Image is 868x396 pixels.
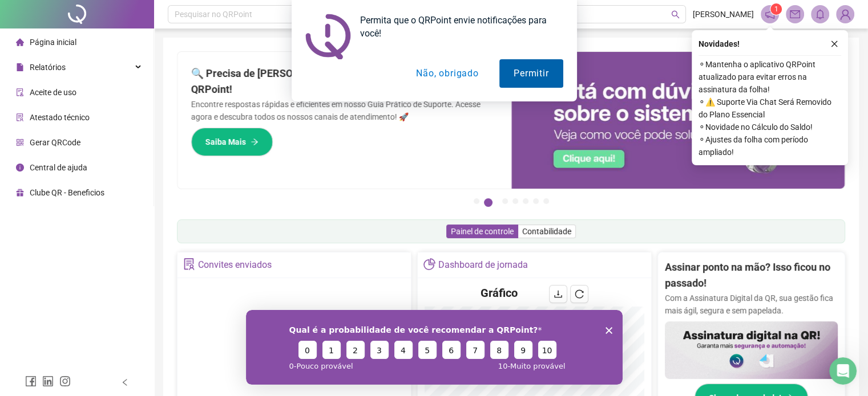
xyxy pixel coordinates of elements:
span: qrcode [16,138,24,146]
div: Dashboard de jornada [438,255,528,275]
iframe: Intercom live chat [829,357,857,385]
span: arrow-right [251,138,259,146]
span: Central de ajuda [30,163,87,172]
span: ⚬ ⚠️ Suporte Via Chat Será Removido do Plano Essencial [699,96,841,121]
iframe: Inquérito de QRPoint [246,310,623,385]
span: info-circle [16,164,24,172]
span: gift [16,189,24,197]
div: Convites enviados [198,255,272,275]
button: 4 [512,198,518,204]
span: Gerar QRCode [30,138,80,147]
span: ⚬ Ajustes da folha com período ampliado! [699,133,841,158]
img: notification icon [305,14,351,59]
span: Painel de controle [451,227,514,236]
div: Não há dados [242,374,347,387]
img: banner%2F02c71560-61a6-44d4-94b9-c8ab97240462.png [665,321,838,379]
button: Não, obrigado [402,59,492,88]
h4: Gráfico [481,285,518,301]
button: 6 [533,198,539,204]
button: 7 [543,198,549,204]
span: left [121,378,129,386]
button: 2 [484,198,492,207]
button: Saiba Mais [191,128,273,156]
span: solution [183,258,195,270]
span: pie-chart [423,258,435,270]
span: Atestado técnico [30,113,90,122]
span: download [554,289,563,299]
span: Saiba Mais [205,136,246,148]
button: 5 [523,198,528,204]
span: solution [16,113,24,121]
span: Contabilidade [522,227,571,236]
span: reload [575,289,584,299]
span: Clube QR - Beneficios [30,188,104,197]
button: 3 [502,198,508,204]
span: ⚬ Novidade no Cálculo do Saldo! [699,121,841,133]
button: 1 [474,198,479,204]
button: Permitir [499,59,563,88]
span: linkedin [42,375,54,387]
h2: Assinar ponto na mão? Isso ficou no passado! [665,259,838,292]
img: banner%2F0cf4e1f0-cb71-40ef-aa93-44bd3d4ee559.png [511,52,845,189]
p: Com a Assinatura Digital da QR, sua gestão fica mais ágil, segura e sem papelada. [665,292,838,317]
div: Permita que o QRPoint envie notificações para você! [351,14,563,40]
span: instagram [59,375,71,387]
p: Encontre respostas rápidas e eficientes em nosso Guia Prático de Suporte. Acesse agora e descubra... [191,98,498,123]
span: facebook [25,375,37,387]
